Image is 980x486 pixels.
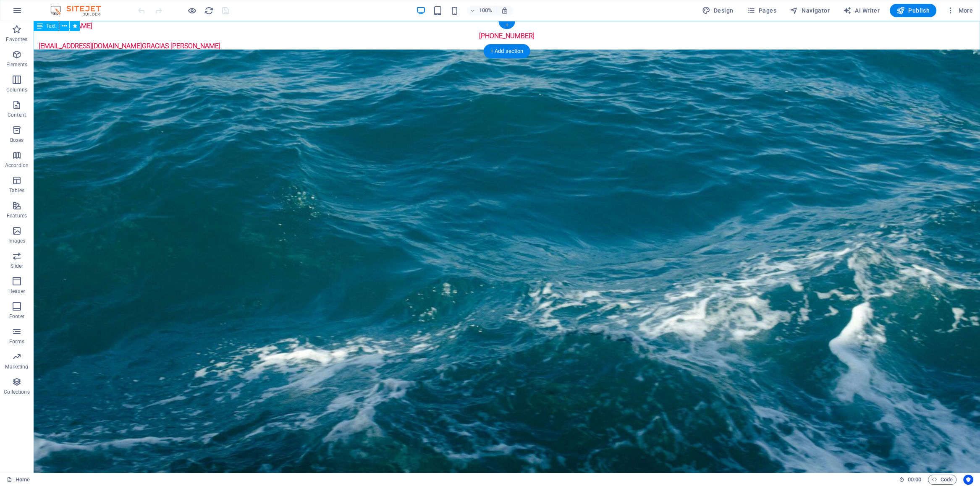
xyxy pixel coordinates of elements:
button: Click here to leave preview mode and continue editing [187,5,197,16]
button: reload [204,5,214,16]
p: Columns [6,86,27,93]
p: Images [8,238,26,244]
p: Favorites [6,36,27,43]
div: + [498,21,515,29]
h6: Session time [899,475,921,485]
p: Boxes [10,137,24,144]
p: Slider [10,263,24,269]
a: Click to cancel selection. Double-click to open Pages [7,475,30,485]
i: Reload page [204,6,214,16]
button: AI Writer [840,4,883,17]
button: Pages [743,4,779,17]
h6: 100% [479,5,493,16]
span: Publish [896,6,930,15]
span: Text [46,24,55,29]
i: On resize automatically adjust zoom level to fit chosen device. [501,7,508,14]
span: More [946,6,973,15]
p: Marketing [5,363,28,370]
span: : [914,476,915,483]
p: Header [8,288,25,295]
p: Tables [9,187,24,194]
button: Code [928,475,956,485]
p: Content [8,112,26,118]
button: Publish [890,4,936,17]
span: AI Writer [843,6,880,15]
p: Features [7,212,27,219]
button: Design [699,4,737,17]
img: Editor Logo [48,5,111,16]
p: Accordion [5,162,29,169]
span: Pages [747,6,776,15]
button: More [943,4,976,17]
span: Navigator [790,6,830,15]
span: 00 00 [908,475,921,485]
p: Collections [4,389,29,395]
div: Design (Ctrl+Alt+Y) [699,4,737,17]
div: + Add section [484,44,530,58]
span: Code [932,475,953,485]
button: Navigator [786,4,833,17]
p: Elements [6,61,28,68]
button: 100% [466,5,496,16]
button: Usercentrics [963,475,973,485]
span: Design [702,6,734,15]
p: Footer [9,313,24,320]
p: Forms [9,338,24,345]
